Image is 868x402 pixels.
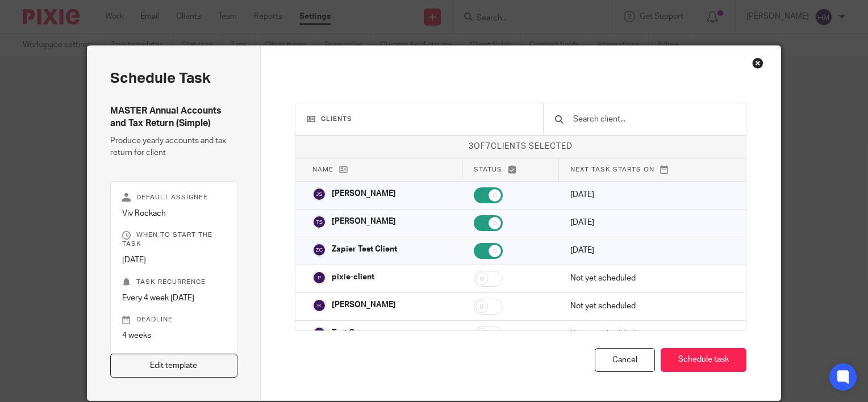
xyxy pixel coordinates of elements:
img: svg%3E [312,187,326,201]
p: Deadline [122,315,226,324]
span: 3 [469,143,474,150]
p: [DATE] [570,217,729,228]
img: svg%3E [312,299,326,312]
img: svg%3E [312,215,326,229]
p: [PERSON_NAME] [332,188,396,199]
input: Search client... [572,113,735,125]
h2: Schedule task [110,69,237,88]
p: Not yet scheduled [570,328,729,340]
a: Edit template [110,354,237,378]
p: Every 4 week [DATE] [122,292,226,304]
img: svg%3E [312,271,326,284]
img: svg%3E [312,243,326,257]
p: 4 weeks [122,330,226,341]
p: pixie-client [332,271,374,283]
p: Zapier Test Client [332,244,397,255]
div: Cancel [595,348,655,372]
p: Not yet scheduled [570,300,729,312]
p: Viv Rockach [122,208,226,219]
p: Not yet scheduled [570,273,729,284]
img: svg%3E [312,326,326,340]
p: [DATE] [570,189,729,200]
h3: Clients [307,115,532,124]
p: [DATE] [122,254,226,266]
h4: MASTER Annual Accounts and Tax Return (Simple) [110,105,237,129]
div: Close this dialog window [752,57,763,69]
p: [PERSON_NAME] [332,216,396,227]
p: [PERSON_NAME] [332,299,396,311]
p: of clients selected [295,141,746,152]
p: Name [312,165,451,174]
p: When to start the task [122,231,226,249]
p: Test Company [332,327,385,338]
p: Produce yearly accounts and tax return for client [110,135,237,158]
p: Next task starts on [570,165,729,174]
span: 7 [486,143,491,150]
p: [DATE] [570,245,729,256]
p: Status [474,165,548,174]
p: Default assignee [122,193,226,202]
button: Schedule task [661,348,746,372]
p: Task recurrence [122,278,226,287]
